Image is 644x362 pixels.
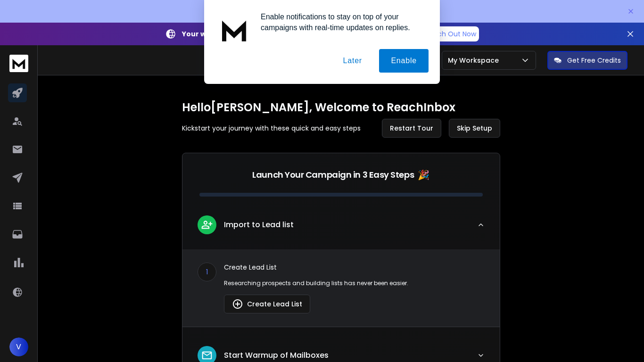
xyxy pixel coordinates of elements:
[224,295,310,313] button: Create Lead List
[457,123,492,133] span: Skip Setup
[201,219,213,230] img: lead
[182,123,361,133] p: Kickstart your journey with these quick and easy steps
[224,219,294,230] p: Import to Lead list
[224,350,329,361] p: Start Warmup of Mailboxes
[215,11,253,49] img: notification icon
[182,208,500,249] button: leadImport to Lead list
[418,168,429,181] span: 🎉
[379,49,429,73] button: Enable
[224,280,485,287] p: Researching prospects and building lists has never been easier.
[449,119,500,138] button: Skip Setup
[252,168,414,181] p: Launch Your Campaign in 3 Easy Steps
[182,100,500,115] h1: Hello [PERSON_NAME] , Welcome to ReachInbox
[224,263,485,272] p: Create Lead List
[382,119,441,138] button: Restart Tour
[232,298,243,310] img: lead
[182,249,500,327] div: leadImport to Lead list
[201,349,213,362] img: lead
[9,337,28,356] button: V
[253,11,429,33] div: Enable notifications to stay on top of your campaigns with real-time updates on replies.
[331,49,373,73] button: Later
[198,263,216,281] div: 1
